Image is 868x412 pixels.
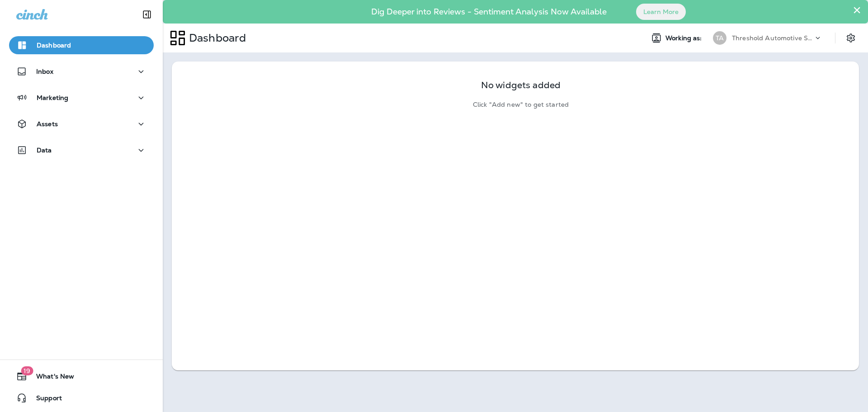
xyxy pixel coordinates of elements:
p: Dashboard [185,31,246,45]
p: Dashboard [37,42,71,49]
p: Marketing [37,94,68,101]
p: Threshold Automotive Service dba Grease Monkey [732,34,813,42]
span: Working as: [665,34,704,42]
button: Collapse Sidebar [134,5,160,24]
button: Learn More [636,4,686,20]
p: No widgets added [481,81,561,89]
button: Close [853,3,861,17]
span: What's New [27,373,74,384]
button: Assets [9,115,154,133]
button: Dashboard [9,36,154,54]
p: Dig Deeper into Reviews - Sentiment Analysis Now Available [345,10,633,13]
p: Data [37,147,52,154]
p: Inbox [36,68,53,75]
div: TA [713,31,726,45]
button: Support [9,389,154,407]
button: Marketing [9,89,154,107]
button: Settings [843,30,859,46]
button: 19What's New [9,367,154,385]
p: Assets [37,120,58,128]
button: Inbox [9,62,154,81]
p: Click "Add new" to get started [473,101,569,109]
span: 19 [21,366,33,375]
span: Support [27,394,62,405]
button: Data [9,141,154,159]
